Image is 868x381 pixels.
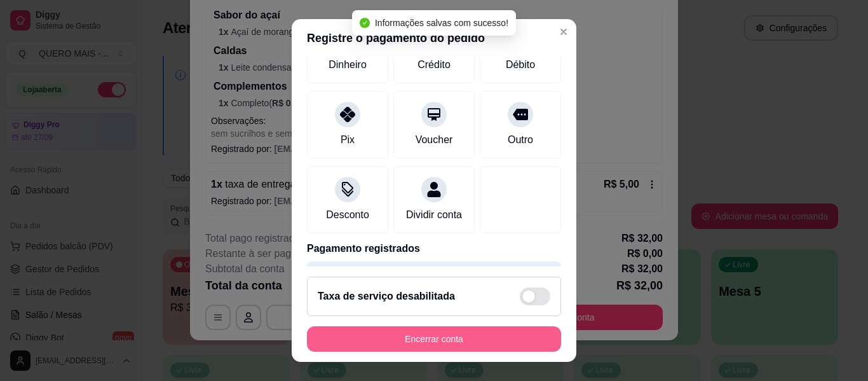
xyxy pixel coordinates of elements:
div: Dinheiro [329,57,367,73]
header: Registre o pagamento do pedido [292,19,576,57]
span: Informações salvas com sucesso! [375,18,508,28]
div: Pix [341,132,355,148]
div: Voucher [416,132,453,148]
button: Encerrar conta [307,326,561,352]
div: Débito [506,57,535,73]
h2: Taxa de serviço desabilitada [318,289,455,304]
div: Crédito [417,57,451,73]
button: Close [553,22,574,42]
div: Dividir conta [406,207,462,223]
div: Outro [508,132,533,148]
span: check-circle [360,18,370,28]
p: Pagamento registrados [307,241,561,256]
div: Desconto [326,207,369,223]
